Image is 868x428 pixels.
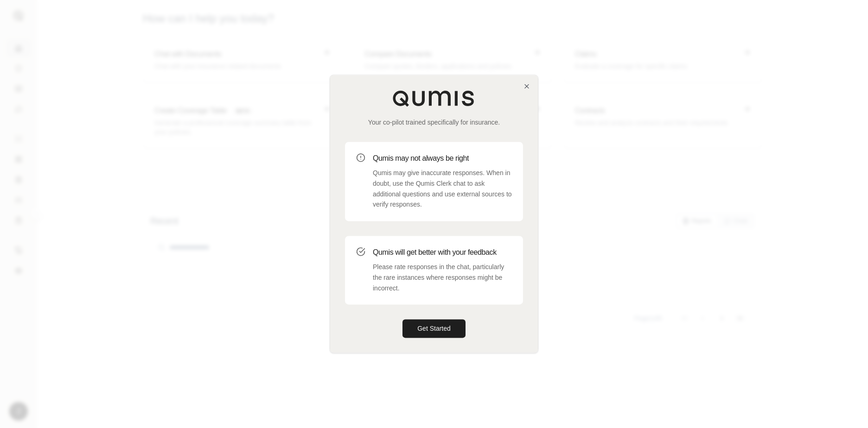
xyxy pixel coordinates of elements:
[373,168,512,210] p: Qumis may give inaccurate responses. When in doubt, use the Qumis Clerk chat to ask additional qu...
[373,153,512,164] h3: Qumis may not always be right
[402,320,466,338] button: Get Started
[392,90,476,107] img: Qumis Logo
[373,262,512,293] p: Please rate responses in the chat, particularly the rare instances where responses might be incor...
[373,247,512,258] h3: Qumis will get better with your feedback
[345,118,523,127] p: Your co-pilot trained specifically for insurance.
